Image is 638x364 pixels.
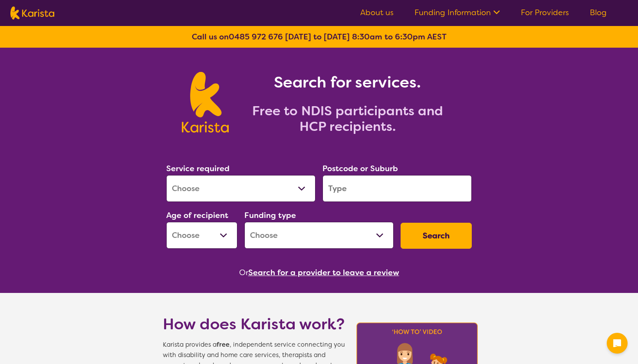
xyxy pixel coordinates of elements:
b: free [217,341,230,349]
label: Funding type [244,210,296,221]
h1: Search for services. [239,72,456,93]
input: Type [322,175,472,202]
a: Funding Information [414,7,500,18]
h2: Free to NDIS participants and HCP recipients. [239,103,456,134]
span: Or [239,266,248,279]
a: For Providers [521,7,569,18]
label: Postcode or Suburb [322,163,398,174]
img: Karista logo [182,72,228,133]
a: Blog [590,7,607,18]
h1: How does Karista work? [163,314,345,335]
button: Search [401,223,472,249]
label: Service required [166,163,230,174]
img: Karista logo [10,6,54,19]
label: Age of recipient [166,210,228,221]
button: Search for a provider to leave a review [248,266,399,279]
a: About us [360,7,394,18]
b: Call us on [DATE] to [DATE] 8:30am to 6:30pm AEST [192,32,447,42]
a: 0485 972 676 [229,32,283,42]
